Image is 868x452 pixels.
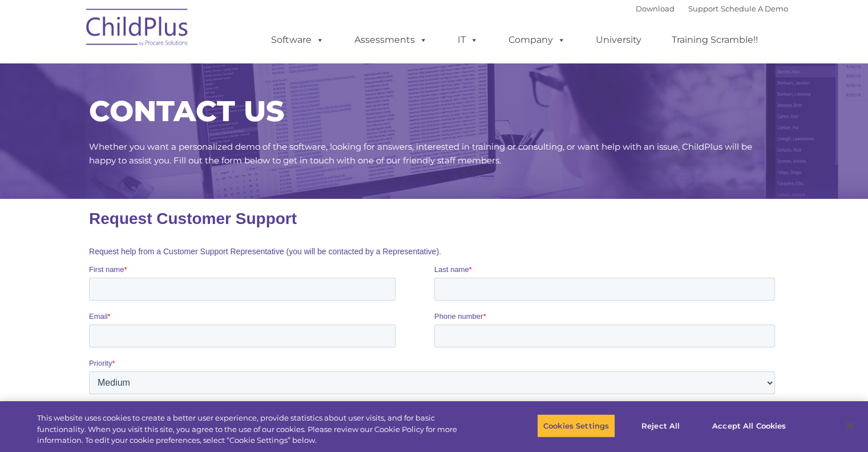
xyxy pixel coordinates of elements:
[537,414,615,438] button: Cookies Settings
[636,4,788,13] font: |
[660,29,769,51] a: Training Scramble!!
[89,141,752,166] span: Whether you want a personalized demo of the software, looking for answers, interested in training...
[688,4,718,13] a: Support
[89,94,284,129] span: CONTACT US
[706,414,792,438] button: Accept All Cookies
[837,413,862,438] button: Close
[497,29,577,51] a: Company
[584,29,653,51] a: University
[625,414,696,438] button: Reject All
[721,4,788,13] a: Schedule A Demo
[345,66,380,75] span: Last name
[446,29,490,51] a: IT
[37,413,478,446] div: This website uses cookies to create a better user experience, provide statistics about user visit...
[345,113,394,122] span: Phone number
[80,1,195,58] img: ChildPlus by Procare Solutions
[636,4,675,13] a: Download
[260,29,336,51] a: Software
[343,29,439,51] a: Assessments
